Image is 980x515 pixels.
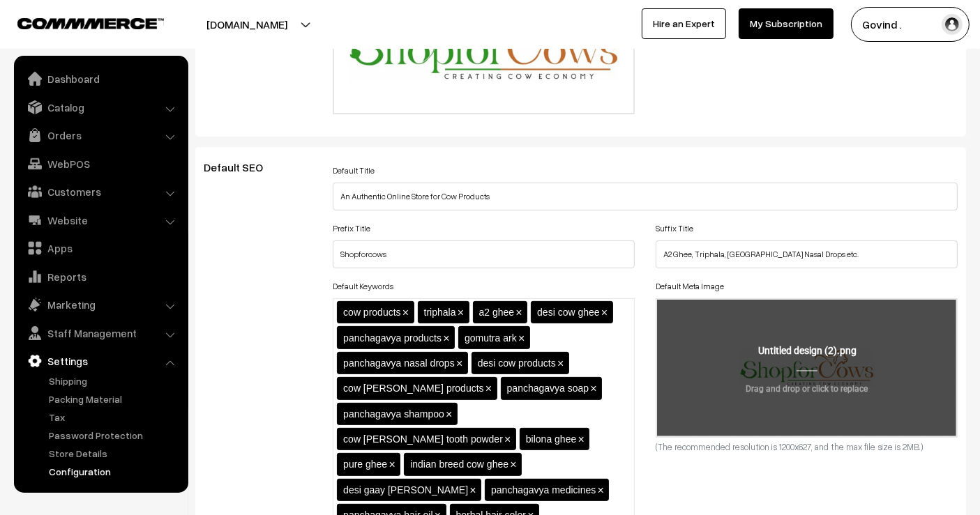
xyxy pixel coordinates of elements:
span: a2 ghee [479,307,515,318]
span: panchagavya products [343,332,442,344]
a: Shipping [45,374,183,388]
span: bilona ghee [526,433,576,445]
img: user [942,14,963,35]
span: panchagavya shampoo [343,408,444,420]
span: × [458,307,464,318]
span: × [443,332,449,344]
span: × [578,433,585,445]
span: gomutra ark [465,332,517,344]
span: × [469,484,476,496]
span: pure ghee [343,459,387,470]
span: panchagavya soap [507,383,589,394]
a: Website [17,208,183,233]
a: Customers [17,179,183,204]
a: Store Details [45,446,183,461]
a: Configuration [45,464,183,479]
label: Default Keywords [333,280,393,293]
span: desi cow products [478,358,556,369]
a: Apps [17,236,183,261]
span: Default SEO [204,160,280,174]
span: × [402,307,409,318]
label: Prefix Title [333,222,370,235]
span: × [456,358,462,369]
span: triphala [424,307,456,318]
small: (The recommended resolution is 1200x627, and the max file size is 2MB.) [656,441,923,452]
span: × [598,484,604,496]
input: Title [333,183,958,210]
a: Marketing [17,292,183,317]
a: Packing Material [45,392,183,406]
span: cow [PERSON_NAME] tooth powder [343,433,503,445]
a: Catalog [17,95,183,120]
span: desi cow ghee [537,307,600,318]
span: × [485,383,492,394]
a: Dashboard [17,66,183,91]
input: Prefix Title [333,240,635,268]
a: Orders [17,123,183,148]
label: Default Meta Image [656,280,724,293]
label: Default Title [333,164,375,177]
span: desi gaay [PERSON_NAME] [343,484,468,495]
span: panchagavya nasal drops [343,358,455,369]
a: My Subscription [739,8,834,39]
span: × [590,383,596,394]
a: WebPOS [17,151,183,176]
span: × [518,332,525,344]
button: Govind . [851,7,970,42]
a: Tax [45,410,183,424]
span: panchagavya medicines [491,484,596,495]
span: × [601,307,608,318]
a: Hire an Expert [642,8,726,39]
span: × [389,459,395,470]
a: Password Protection [45,428,183,443]
span: × [504,433,511,445]
a: Reports [17,264,183,289]
span: cow products [343,307,400,318]
button: [DOMAIN_NAME] [158,7,336,42]
a: Staff Management [17,321,183,346]
a: Settings [17,348,183,374]
input: Suffix Title [656,240,958,268]
span: × [510,459,516,470]
label: Suffix Title [656,222,693,235]
a: COMMMERCE [17,14,140,31]
span: × [446,408,452,420]
span: indian breed cow ghee [410,459,508,470]
span: × [515,307,522,318]
img: COMMMERCE [17,18,164,29]
span: × [557,358,564,369]
span: cow [PERSON_NAME] products [343,383,484,394]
